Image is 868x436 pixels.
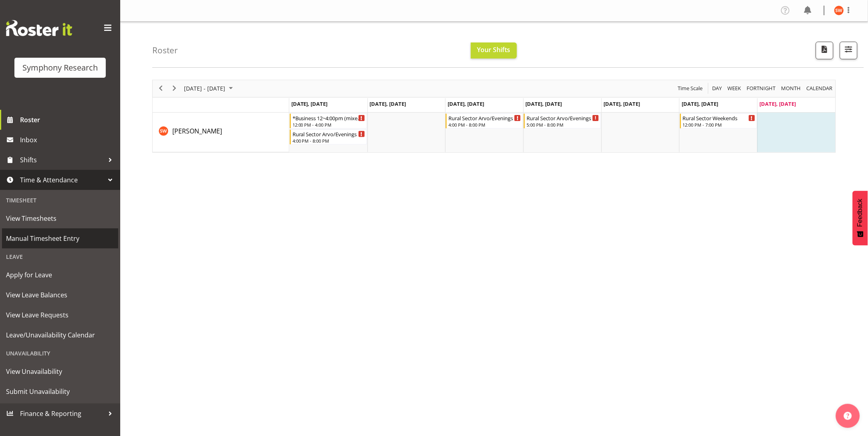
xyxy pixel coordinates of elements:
button: Your Shifts [471,42,517,59]
div: Rural Sector Arvo/Evenings [448,114,521,122]
span: Submit Unavailability [6,386,114,398]
span: Your Shifts [477,45,511,54]
div: September 15 - 21, 2025 [181,80,238,97]
div: next period [168,80,181,97]
a: Apply for Leave [2,265,118,285]
span: Feedback [857,199,864,227]
img: shannon-whelan11890.jpg [834,6,844,15]
div: Timesheet [2,192,118,208]
div: Leave [2,248,118,265]
table: Timeline Week of September 21, 2025 [289,113,836,152]
button: Next [169,83,180,93]
a: Leave/Unavailability Calendar [2,325,118,345]
button: Filter Shifts [840,42,858,59]
button: Fortnight [746,83,777,93]
h4: Roster [152,46,178,55]
span: Time & Attendance [20,174,104,186]
span: [DATE], [DATE] [526,100,562,107]
div: Rural Sector Arvo/Evenings [527,114,599,122]
span: Week [727,83,742,93]
button: Download a PDF of the roster according to the set date range. [816,42,834,59]
div: Shannon Whelan"s event - Rural Sector Arvo/Evenings Begin From Thursday, September 18, 2025 at 5:... [524,113,601,129]
span: Time Scale [677,83,704,93]
span: [PERSON_NAME] [172,127,222,135]
a: [PERSON_NAME] [172,126,222,136]
div: 4:00 PM - 8:00 PM [293,137,365,144]
span: Leave/Unavailability Calendar [6,329,114,341]
span: Day [712,83,723,93]
div: Symphony Research [22,62,98,74]
div: *Business 12~4:00pm (mixed shift start times) [293,114,365,122]
span: [DATE], [DATE] [448,100,484,107]
span: View Unavailability [6,365,114,377]
button: Timeline Day [711,83,724,93]
button: September 2025 [183,83,236,93]
span: Manual Timesheet Entry [6,232,114,244]
span: Inbox [20,134,116,146]
span: Apply for Leave [6,269,114,281]
button: Timeline Week [727,83,743,93]
span: Fortnight [746,83,777,93]
span: calendar [806,83,834,93]
span: Shifts [20,154,104,166]
span: [DATE] - [DATE] [183,83,226,93]
a: View Timesheets [2,208,118,228]
div: Unavailability [2,345,118,361]
span: [DATE], [DATE] [682,100,718,107]
td: Shannon Whelan resource [153,113,289,152]
span: [DATE], [DATE] [291,100,328,107]
div: Timeline Week of September 21, 2025 [152,80,836,153]
a: View Unavailability [2,361,118,381]
button: Month [805,83,834,93]
div: 4:00 PM - 8:00 PM [448,121,521,128]
span: [DATE], [DATE] [604,100,640,107]
div: Shannon Whelan"s event - *Business 12~4:00pm (mixed shift start times) Begin From Monday, Septemb... [290,113,367,129]
a: Submit Unavailability [2,381,118,402]
div: 5:00 PM - 8:00 PM [527,121,599,128]
div: 12:00 PM - 7:00 PM [683,121,755,128]
button: Previous [155,83,166,93]
img: help-xxl-2.png [844,412,852,420]
div: Rural Sector Arvo/Evenings [293,130,365,138]
span: View Timesheets [6,212,114,224]
span: Month [781,83,802,93]
button: Feedback - Show survey [853,191,868,245]
div: 12:00 PM - 4:00 PM [293,121,365,128]
a: View Leave Requests [2,305,118,325]
span: [DATE], [DATE] [760,100,796,107]
span: View Leave Requests [6,309,114,321]
div: Rural Sector Weekends [683,114,755,122]
span: [DATE], [DATE] [370,100,406,107]
button: Timeline Month [780,83,803,93]
span: Finance & Reporting [20,408,104,420]
a: View Leave Balances [2,285,118,305]
span: View Leave Balances [6,289,114,301]
div: Shannon Whelan"s event - Rural Sector Weekends Begin From Saturday, September 20, 2025 at 12:00:0... [680,113,757,129]
a: Manual Timesheet Entry [2,228,118,248]
img: Rosterit website logo [6,20,72,36]
button: Time Scale [677,83,704,93]
div: Shannon Whelan"s event - Rural Sector Arvo/Evenings Begin From Monday, September 15, 2025 at 4:00... [290,129,367,145]
div: Shannon Whelan"s event - Rural Sector Arvo/Evenings Begin From Wednesday, September 17, 2025 at 4... [446,113,523,129]
div: previous period [154,80,168,97]
span: Roster [20,114,116,126]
